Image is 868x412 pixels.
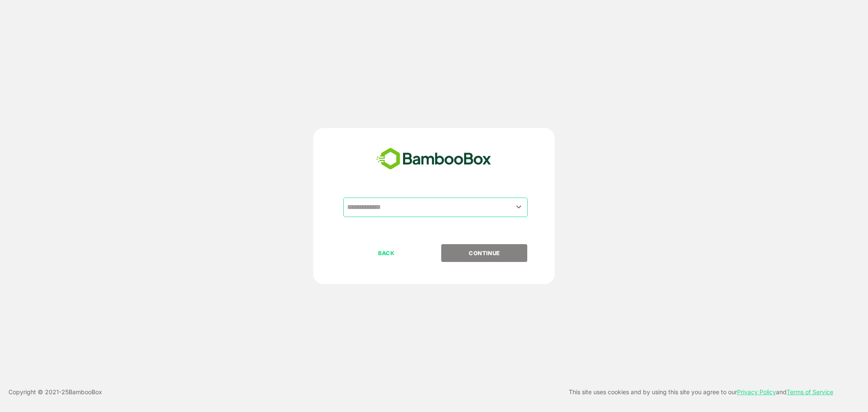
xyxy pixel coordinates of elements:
[344,248,429,258] p: BACK
[442,248,527,258] p: CONTINUE
[737,388,776,395] a: Privacy Policy
[569,387,833,397] p: This site uses cookies and by using this site you agree to our and
[372,145,496,173] img: bamboobox
[513,201,525,213] button: Open
[8,387,102,397] p: Copyright © 2021- 25 BambooBox
[441,244,527,262] button: CONTINUE
[343,244,429,262] button: BACK
[787,388,833,395] a: Terms of Service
